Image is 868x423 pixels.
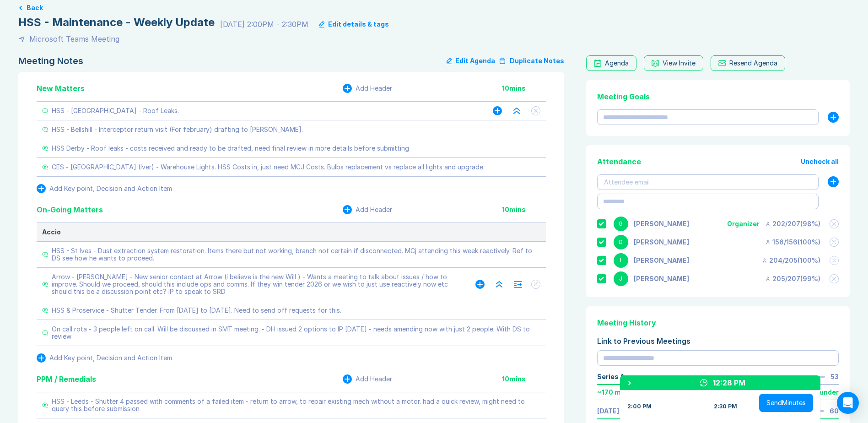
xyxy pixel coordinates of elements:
[52,126,303,133] div: HSS - Bellshill - Interceptor return visit (For february) drafting to [PERSON_NAME].
[502,85,546,92] div: 10 mins
[634,257,689,264] div: Iain Parnell
[356,206,392,213] div: Add Header
[52,325,540,340] div: On call rota - 3 people left on call. Will be discussed in SMT meeting. - DH issued 2 options to ...
[765,275,820,282] div: 205 / 207 ( 99 %)
[614,217,628,231] div: G
[597,336,839,347] div: Link to Previous Meetings
[49,354,172,362] div: Add Key point, Decision and Action Item
[765,239,820,246] div: 156 / 156 ( 100 %)
[765,220,820,228] div: 202 / 207 ( 98 %)
[597,156,641,167] div: Attendance
[614,271,628,286] div: J
[18,4,850,11] a: Back
[319,21,389,28] button: Edit details & tags
[634,239,689,246] div: David Hayter
[762,257,820,264] div: 204 / 205 ( 100 %)
[644,55,703,71] button: View Invite
[52,107,179,114] div: HSS - [GEOGRAPHIC_DATA] - Roof Leaks.
[343,205,392,214] button: Add Header
[663,60,695,67] div: View Invite
[52,273,457,295] div: Arrow - [PERSON_NAME] - New senior contact at Arrow (I believe is the new Will ) - Wants a meetin...
[52,145,409,152] div: HSS Derby - Roof leaks - costs received and ready to be drafted, need final review in more detail...
[729,60,777,67] div: Resend Agenda
[830,373,839,380] div: 53
[29,33,119,44] div: Microsoft Teams Meeting
[52,398,540,412] div: HSS - Leeds - Shutter 4 passed with comments of a failed item - return to arrow, to repair existi...
[343,84,392,93] button: Add Header
[801,158,839,165] button: Uncheck all
[711,55,785,71] button: Resend Agenda
[837,392,859,414] div: Open Intercom Messenger
[759,394,813,412] button: SendMinutes
[37,204,103,215] div: On-Going Matters
[597,317,839,328] div: Meeting History
[18,15,215,30] div: HSS - Maintenance - Weekly Update
[52,307,341,314] div: HSS & Proservice - Shutter Tender. From [DATE] to [DATE]. Need to send off requests for this.
[328,21,389,28] div: Edit details & tags
[713,377,745,388] div: 12:28 PM
[586,55,636,71] a: Agenda
[27,4,43,11] button: Back
[356,375,392,383] div: Add Header
[634,275,689,282] div: Jonny Welbourn
[627,403,652,410] div: 2:00 PM
[37,184,172,193] button: Add Key point, Decision and Action Item
[830,407,839,415] div: 60
[499,55,564,66] button: Duplicate Notes
[447,55,495,66] button: Edit Agenda
[502,206,546,213] div: 10 mins
[52,247,540,262] div: HSS - St Ives - Dust extraction system restoration. Items there but not working, branch not certa...
[18,55,83,66] div: Meeting Notes
[502,375,546,383] div: 10 mins
[714,403,737,410] div: 2:30 PM
[597,407,619,415] a: [DATE]
[52,163,485,171] div: CES - [GEOGRAPHIC_DATA] (Iver) - Warehouse Lights. HSS Costs in, just need MCJ Costs. Bulbs repla...
[37,353,172,363] button: Add Key point, Decision and Action Item
[597,373,647,380] div: Series Average
[605,60,629,67] div: Agenda
[220,19,308,30] div: [DATE] 2:00PM - 2:30PM
[42,228,540,236] div: Accio
[37,83,85,94] div: New Matters
[634,220,689,228] div: Gemma White
[614,253,628,268] div: I
[727,220,760,228] div: Organizer
[49,185,172,192] div: Add Key point, Decision and Action Item
[37,374,96,385] div: PPM / Remedials
[343,374,392,384] button: Add Header
[614,235,628,249] div: D
[356,85,392,92] div: Add Header
[597,91,839,102] div: Meeting Goals
[597,389,649,396] div: ~ 170 mins early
